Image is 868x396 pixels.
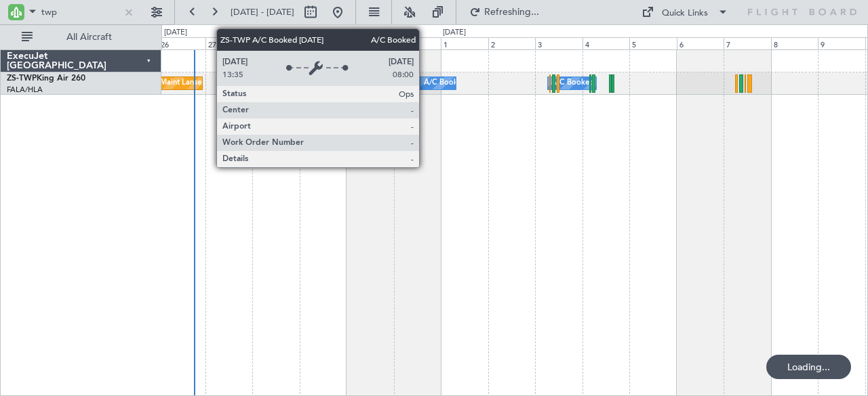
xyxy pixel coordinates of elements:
[488,37,536,49] div: 2
[130,73,210,93] div: Planned Maint Lanseria
[724,37,771,49] div: 7
[252,37,300,49] div: 28
[441,37,488,49] div: 1
[583,37,630,49] div: 4
[818,37,865,49] div: 9
[205,37,253,49] div: 27
[766,355,851,379] div: Loading...
[7,85,43,95] a: FALA/HLA
[15,26,147,48] button: All Aircraft
[551,73,594,93] div: A/C Booked
[484,7,540,17] span: Refreshing...
[463,1,545,23] button: Refreshing...
[231,6,294,18] span: [DATE] - [DATE]
[677,37,724,49] div: 6
[443,27,466,39] div: [DATE]
[347,37,394,49] div: 30
[771,37,818,49] div: 8
[662,7,708,20] div: Quick Links
[629,37,677,49] div: 5
[535,37,583,49] div: 3
[158,37,205,49] div: 26
[7,74,85,83] a: ZS-TWPKing Air 260
[394,37,441,49] div: 31
[35,32,143,42] span: All Aircraft
[300,37,347,49] div: 29
[424,73,467,93] div: A/C Booked
[164,27,187,39] div: [DATE]
[7,74,37,83] span: ZS-TWP
[635,1,735,23] button: Quick Links
[41,2,119,22] input: A/C (Reg. or Type)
